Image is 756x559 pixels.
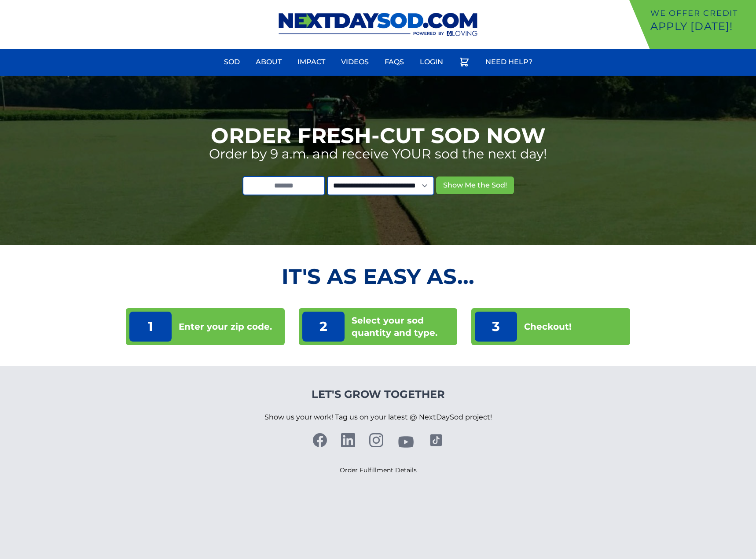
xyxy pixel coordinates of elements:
[250,51,287,73] a: About
[292,51,330,73] a: Impact
[219,51,245,73] a: Sod
[129,312,172,342] p: 1
[436,177,514,194] button: Show Me the Sod!
[340,466,417,474] a: Order Fulfillment Details
[336,51,374,73] a: Videos
[352,314,454,339] p: Select your sod quantity and type.
[264,387,492,401] h4: Let's Grow Together
[524,320,572,333] p: Checkout!
[264,401,492,433] p: Show us your work! Tag us on your latest @ NextDaySod project!
[211,125,546,146] h1: Order Fresh-Cut Sod Now
[480,51,538,73] a: Need Help?
[475,312,517,342] p: 3
[650,7,752,19] p: We offer Credit
[302,312,345,342] p: 2
[179,320,272,333] p: Enter your zip code.
[650,19,752,33] p: Apply [DATE]!
[126,266,630,287] h2: It's as Easy As...
[415,51,448,73] a: Login
[209,146,547,162] p: Order by 9 a.m. and receive YOUR sod the next day!
[379,51,409,73] a: FAQs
